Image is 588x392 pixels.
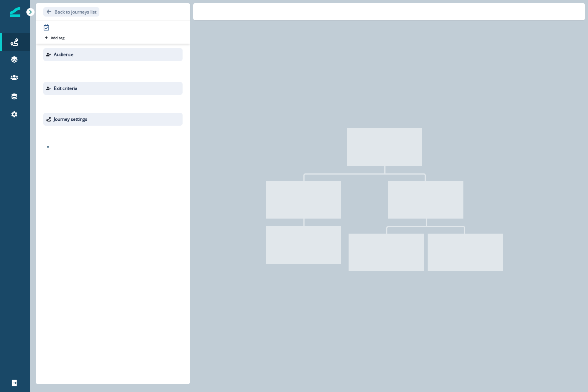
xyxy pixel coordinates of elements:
p: Exit criteria [54,85,78,92]
button: Add tag [43,35,66,41]
p: Audience [54,51,73,58]
p: Back to journeys list [55,9,96,15]
p: Journey settings [54,116,87,123]
button: Go back [43,7,99,17]
p: Add tag [51,35,64,40]
img: Inflection [10,7,20,17]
